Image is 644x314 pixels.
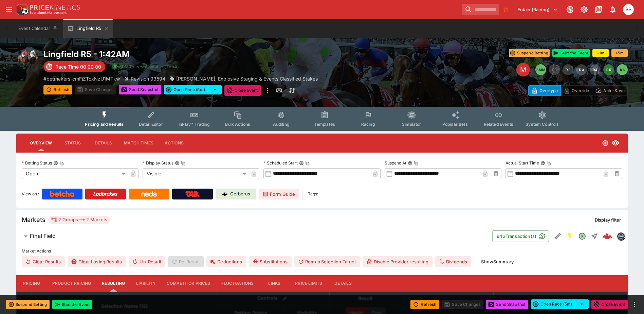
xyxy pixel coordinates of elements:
h2: Copy To Clipboard [43,49,336,59]
div: Visible [143,168,249,179]
button: Product Pricing [47,275,96,292]
button: Liability [131,275,161,292]
img: Ladbrokes [93,191,118,197]
button: Details [88,135,118,151]
h5: Markets [22,216,45,224]
div: Brendan Scoble [623,4,634,15]
p: Actual Start Time [505,160,539,166]
span: Racing [361,122,375,127]
button: Overtype [528,85,561,96]
button: Copy To Clipboard [305,161,310,165]
button: Straight [588,230,601,242]
div: 2 Groups 2 Markets [51,216,107,224]
button: open drawer [3,3,15,16]
button: Betting StatusCopy To Clipboard [53,161,58,165]
button: Open [576,230,588,242]
button: Edit Detail [552,230,564,242]
button: Scheduled StartCopy To Clipboard [299,161,304,165]
img: Betcha [50,191,74,197]
button: Display StatusCopy To Clipboard [175,161,180,165]
div: Edit Meeting [516,63,530,76]
span: Pricing and Results [85,122,124,127]
button: Open Race (5m) [164,85,208,94]
th: Result [329,292,402,305]
button: +5m [611,49,628,57]
button: SRM Prices Available (Top4) [108,61,183,72]
button: Override [560,85,592,96]
button: Auto-Save [592,85,628,96]
button: Connected to PK [564,3,576,16]
h6: Final Field [30,232,56,240]
img: horse_racing.png [16,49,38,71]
button: Details [328,275,358,292]
button: R2 [563,64,573,75]
span: Simulator [402,122,421,127]
button: Clear Losing Results [68,256,126,267]
button: Status [57,135,88,151]
img: Cerberus [222,191,227,197]
button: Copy To Clipboard [414,161,419,165]
button: ShowSummary [477,256,518,267]
button: R4 [590,64,601,75]
button: more [263,85,272,96]
button: Pricing [16,275,47,292]
p: Override [572,87,589,94]
span: Templates [314,122,335,127]
button: Clear Results [22,256,65,267]
span: InPlay™ Trading [179,122,210,127]
a: Cerberus [216,189,256,199]
div: betmakers [617,232,625,240]
button: Suspend AtCopy To Clipboard [408,161,412,165]
button: No Bookmarks [500,4,511,15]
button: Display filter [591,214,625,225]
svg: Open [578,232,586,240]
button: Overview [24,135,57,151]
p: Suspend At [385,160,406,166]
button: R6 [617,64,628,75]
button: Start the Event [52,300,92,309]
img: PriceKinetics [30,5,80,10]
button: Suspend Betting [509,49,550,57]
button: Refresh [410,300,439,309]
input: search [462,4,499,15]
button: Suspend Betting [6,300,50,309]
button: R1 [549,64,560,75]
button: Send Snapshot [119,85,161,94]
img: betmakers [617,232,625,240]
button: Close Event [591,300,628,309]
button: Links [259,275,290,292]
button: Documentation [592,3,605,16]
p: Cerberus [230,191,250,197]
button: +1m [592,49,609,57]
div: split button [531,299,589,309]
img: Neds [141,191,157,197]
span: Bulk Actions [225,122,250,127]
button: Price Limits [290,275,328,292]
button: Fluctuations [216,275,259,292]
button: Start the Event [552,49,590,57]
span: Auditing [273,122,290,127]
span: Detail Editor [139,122,163,127]
button: Bulk edit [280,294,289,303]
div: Sid Sims, Explosive Staging & Events Classified Stakes [169,75,318,82]
img: Sportsbook Management [30,11,67,14]
button: Select Tenant [513,4,562,15]
button: Copy To Clipboard [547,161,551,165]
button: Event Calendar [14,19,62,38]
button: Remap Selection Target [294,256,360,267]
span: Re-Result [168,256,204,267]
button: R5 [603,64,614,75]
th: Controls [217,292,330,305]
span: Un-Result [129,256,165,267]
button: Actions [159,135,189,151]
span: Related Events [484,122,513,127]
button: Notifications [607,3,619,16]
button: Resulting [96,275,130,292]
a: Form Guide [259,189,299,199]
button: Disable Provider resulting [363,256,433,267]
div: ba2c1b65-39eb-4d36-a718-fd391dee8834 [603,231,612,241]
p: [PERSON_NAME], Explosive Staging & Events Classified Stakes [176,75,318,82]
button: select merge strategy [208,85,222,94]
button: SGM Enabled [564,230,576,242]
button: Brendan Scoble [621,2,636,17]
